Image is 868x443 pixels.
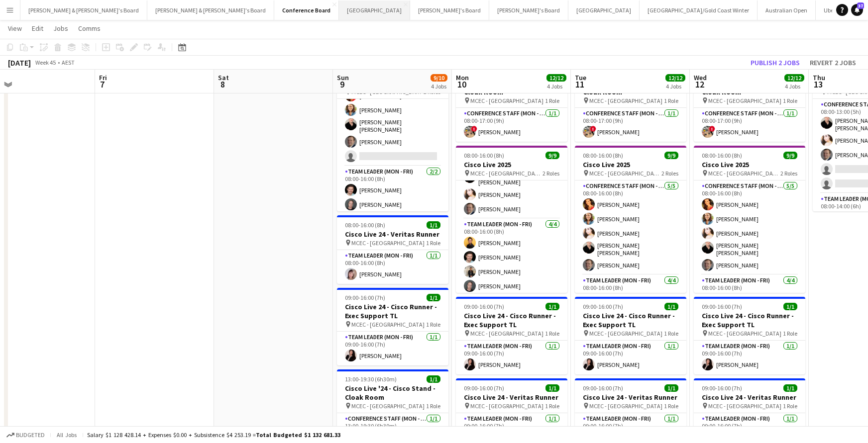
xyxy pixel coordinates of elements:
span: 1/1 [783,303,797,310]
span: Sun [337,73,349,82]
div: 08:00-16:00 (8h)1/1Cisco Live 24 - Veritas Runner MCEC - [GEOGRAPHIC_DATA]1 RoleTeam Leader (Mon ... [337,215,448,284]
span: 11 [573,79,586,90]
span: 10 [454,79,469,90]
a: View [4,22,26,35]
a: 37 [851,4,863,16]
span: 1/1 [427,221,440,229]
span: 09:00-16:00 (7h) [345,294,385,301]
app-job-card: 08:00-16:00 (8h)9/9Cisco Live 2025 MCEC - [GEOGRAPHIC_DATA]2 RolesConference Staff (Mon - Fri)5/5... [694,146,805,293]
span: 1/1 [783,384,797,392]
app-card-role: Team Leader (Mon - Fri)1/109:00-16:00 (7h)[PERSON_NAME] [337,332,448,365]
span: 09:00-16:00 (7h) [464,303,504,310]
app-card-role: Team Leader (Mon - Fri)1/109:00-16:00 (7h)[PERSON_NAME] [694,341,805,374]
span: 08:00-16:00 (8h) [583,152,623,159]
h3: Cisco Live 24 - Veritas Runner [575,393,686,402]
button: [PERSON_NAME]'s Board [489,0,568,20]
span: 13 [811,79,825,90]
h3: Cisco Live 24 - Veritas Runner [456,393,567,402]
span: MCEC - [GEOGRAPHIC_DATA] [708,330,781,337]
span: 9/9 [783,152,797,159]
span: 2 Roles [661,170,678,177]
span: 1/1 [664,303,678,310]
h3: Cisco Live 24 - Cisco Runner - Exec Support TL [456,311,567,329]
span: 12/12 [665,74,685,82]
span: 08:00-16:00 (8h) [464,152,504,159]
span: 9/9 [545,152,559,159]
span: 09:00-16:00 (7h) [464,384,504,392]
span: MCEC - [GEOGRAPHIC_DATA] [351,239,425,247]
h3: Cisco Live 24 - Cisco Runner - Exec Support TL [337,302,448,320]
span: MCEC - [GEOGRAPHIC_DATA] [708,97,781,104]
span: MCEC - [GEOGRAPHIC_DATA] [589,97,662,104]
h3: Cisco Live 2025 [694,160,805,169]
app-card-role: Conference Staff (Mon - Fri)1/108:00-17:00 (9h)![PERSON_NAME] [694,108,805,142]
span: 1/1 [545,384,559,392]
app-card-role: Conference Staff (Mon - Fri)1/108:00-17:00 (9h)![PERSON_NAME] [456,108,567,142]
span: Fri [99,73,107,82]
span: 1/1 [545,303,559,310]
div: [DATE] [8,58,31,68]
button: Australian Open [758,0,816,20]
a: Jobs [49,22,72,35]
span: 1 Role [545,402,559,410]
span: MCEC - [GEOGRAPHIC_DATA] [589,330,662,337]
span: 12/12 [784,74,804,82]
span: 1 Role [783,330,797,337]
span: 09:00-16:00 (7h) [702,303,742,310]
div: 4 Jobs [785,83,804,90]
span: 12 [692,79,707,90]
h3: Cisco Live 24 - Veritas Runner [694,393,805,402]
span: 09:00-16:00 (7h) [583,384,623,392]
app-card-role: Team Leader (Mon - Fri)1/109:00-16:00 (7h)[PERSON_NAME] [575,341,686,374]
span: MCEC - [GEOGRAPHIC_DATA] [470,97,543,104]
span: 1 Role [426,239,440,247]
span: Sat [218,73,229,82]
span: MCEC - [GEOGRAPHIC_DATA] [470,170,542,177]
button: Revert 2 jobs [806,56,860,69]
a: Edit [28,22,47,35]
span: MCEC - [GEOGRAPHIC_DATA] [351,321,425,328]
h3: Cisco Live '24 - Cisco Stand - Cloak Room [337,384,448,402]
app-job-card: 09:00-16:00 (7h)1/1Cisco Live 24 - Cisco Runner - Exec Support TL MCEC - [GEOGRAPHIC_DATA]1 RoleT... [337,288,448,365]
span: Mon [456,73,469,82]
span: View [8,24,22,33]
span: MCEC - [GEOGRAPHIC_DATA] [470,330,543,337]
span: 1 Role [783,97,797,104]
div: 09:00-16:00 (7h)1/1Cisco Live 24 - Cisco Runner - Exec Support TL MCEC - [GEOGRAPHIC_DATA]1 RoleT... [456,297,567,374]
span: 1 Role [426,321,440,328]
div: 4 Jobs [666,83,685,90]
h3: Cisco Live 24 - Cisco Runner - Exec Support TL [694,311,805,329]
app-card-role: Team Leader (Mon - Fri)1/108:00-16:00 (8h)[PERSON_NAME] [337,250,448,284]
span: 13:00-19:30 (6h30m) [345,375,397,383]
button: Publish 2 jobs [747,56,804,69]
span: 1 Role [426,402,440,410]
div: 08:00-16:00 (8h)9/9Cisco Live 2025 MCEC - [GEOGRAPHIC_DATA]2 Roles[PERSON_NAME][PERSON_NAME][PERS... [456,146,567,293]
app-card-role: Conference Staff (Mon - Fri)1/108:00-17:00 (9h)![PERSON_NAME] [575,108,686,142]
app-job-card: 08:00-17:00 (9h)1/1Cisco Live '24 - Cisco Stand - Cloak Room MCEC - [GEOGRAPHIC_DATA]1 RoleConfer... [575,64,686,142]
app-card-role: Conference Staff (Mon - Fri)5/508:00-16:00 (8h)[PERSON_NAME][PERSON_NAME][PERSON_NAME][PERSON_NAM... [575,180,686,275]
span: Comms [78,24,101,33]
span: MCEC - [GEOGRAPHIC_DATA] [589,170,661,177]
app-card-role: Team Leader (Mon - Fri)2/208:00-16:00 (8h)[PERSON_NAME][PERSON_NAME] [337,166,448,214]
span: 1 Role [783,402,797,410]
h3: Cisco Live 24 - Veritas Runner [337,230,448,239]
span: 1 Role [664,330,678,337]
a: Comms [74,22,105,35]
app-card-role: Team Leader (Mon - Fri)4/408:00-16:00 (8h) [575,275,686,352]
span: Tue [575,73,586,82]
span: 2 Roles [542,170,559,177]
span: MCEC - [GEOGRAPHIC_DATA] [351,402,425,410]
span: 9 [335,79,349,90]
app-job-card: 09:00-16:00 (7h)1/1Cisco Live 24 - Cisco Runner - Exec Support TL MCEC - [GEOGRAPHIC_DATA]1 RoleT... [694,297,805,374]
app-job-card: 08:00-16:00 (8h)6/7Cisco Live 2025 MCEC - [GEOGRAPHIC_DATA]2 RolesConference Staff (Mon - Fri)1I2... [337,64,448,211]
span: 1 Role [545,97,559,104]
button: [GEOGRAPHIC_DATA] [568,0,640,20]
app-card-role: Conference Staff (Mon - Fri)5/508:00-16:00 (8h)[PERSON_NAME][PERSON_NAME][PERSON_NAME][PERSON_NAM... [694,180,805,275]
button: [GEOGRAPHIC_DATA]/Gold Coast Winter [640,0,758,20]
h3: Cisco Live 2025 [456,160,567,169]
app-card-role: Conference Staff (Mon - Fri)1I27A4/508:00-16:00 (8h)[PERSON_NAME][PERSON_NAME][PERSON_NAME] [PERS... [337,72,448,166]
